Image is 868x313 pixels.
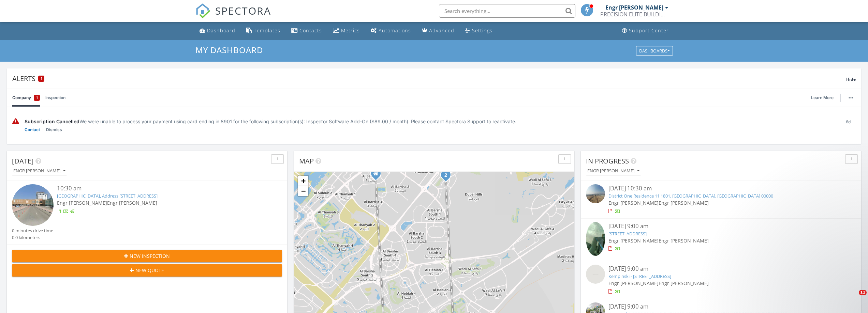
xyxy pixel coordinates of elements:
[586,156,629,166] span: In Progress
[130,252,170,260] span: New Inspection
[608,302,834,311] div: [DATE] 9:00 am
[586,167,641,176] button: Engr [PERSON_NAME]
[107,200,157,206] span: Engr [PERSON_NAME]
[586,184,856,215] a: [DATE] 10:30 am District One Residence 11 1801, [GEOGRAPHIC_DATA], [GEOGRAPHIC_DATA] 00000 Engr [...
[659,280,709,286] span: Engr [PERSON_NAME]
[12,118,19,125] img: warning-336e3c8b2db1497d2c3c.svg
[472,27,492,34] div: Settings
[608,222,834,231] div: [DATE] 9:00 am
[299,27,322,34] div: Contacts
[462,25,495,37] a: Settings
[12,184,54,226] img: streetview
[195,3,210,18] img: The Best Home Inspection Software - Spectora
[605,4,663,11] div: Engr [PERSON_NAME]
[12,234,53,241] div: 0.0 kilometers
[341,27,360,34] div: Metrics
[608,200,659,206] span: Engr [PERSON_NAME]
[46,126,62,133] a: Dismiss
[639,48,670,53] div: Dashboards
[845,290,861,306] iframe: Intercom live chat
[429,27,454,34] div: Advanced
[195,44,263,56] span: My Dashboard
[13,169,65,173] div: Engr [PERSON_NAME]
[446,175,450,179] div: Dubai hills, Address Hillcrest, Villa 11, Dubai, Dubai 0000
[12,228,53,234] div: 0 minutes drive time
[608,237,659,244] span: Engr [PERSON_NAME]
[811,94,838,101] a: Learn More
[57,193,158,199] a: [GEOGRAPHIC_DATA], Address [STREET_ADDRESS]
[12,264,282,277] button: New Quote
[12,156,34,166] span: [DATE]
[135,267,164,274] span: New Quote
[197,25,238,37] a: Dashboard
[25,118,835,125] div: We were unable to process your payment using card ending in 8901 for the following subscription(s...
[586,222,605,256] img: 9292116%2Fcover_photos%2FHuHqbwbHOz1mL3apDK6T%2Fsmall.jpg
[195,9,271,24] a: SPECTORA
[330,25,363,37] a: Metrics
[12,89,40,107] a: Company
[12,250,282,262] button: New Inspection
[608,273,671,279] a: Kempinski - [STREET_ADDRESS]
[444,173,447,178] i: 2
[254,27,280,34] div: Templates
[25,126,40,133] a: Contact
[849,97,853,98] img: ellipsis-632cfdd7c38ec3a7d453.svg
[45,89,65,107] a: Inspection
[299,156,314,166] span: Map
[419,25,457,37] a: Advanced
[376,173,380,177] div: Office 539, Rasis Business Center, Al Barsha 1 Dubai, Dubai DU 00000
[636,46,673,56] button: Dashboards
[57,184,260,193] div: 10:30 am
[12,167,67,176] button: Engr [PERSON_NAME]
[289,25,325,37] a: Contacts
[846,76,856,82] span: Hide
[298,176,308,186] a: Zoom in
[619,25,672,37] a: Support Center
[244,25,283,37] a: Templates
[586,222,856,258] a: [DATE] 9:00 am [STREET_ADDRESS] Engr [PERSON_NAME]Engr [PERSON_NAME]
[586,184,605,203] img: streetview
[41,76,42,81] span: 1
[659,237,709,244] span: Engr [PERSON_NAME]
[859,290,867,295] span: 11
[439,4,575,18] input: Search everything...
[629,27,669,34] div: Support Center
[379,27,411,34] div: Automations
[659,200,709,206] span: Engr [PERSON_NAME]
[608,193,773,199] a: District One Residence 11 1801, [GEOGRAPHIC_DATA], [GEOGRAPHIC_DATA] 00000
[587,169,639,173] div: Engr [PERSON_NAME]
[215,3,271,18] span: SPECTORA
[600,11,668,18] div: PRECISION ELITE BUILDING INSPECTION SERVICES L.L.C
[207,27,235,34] div: Dashboard
[36,94,38,101] span: 1
[298,186,308,196] a: Zoom out
[840,118,856,133] div: 6d
[586,265,856,295] a: [DATE] 9:00 am Kempinski - [STREET_ADDRESS] Engr [PERSON_NAME]Engr [PERSON_NAME]
[608,265,834,273] div: [DATE] 9:00 am
[25,119,79,124] span: Subscription Cancelled
[12,74,846,83] div: Alerts
[12,184,282,241] a: 10:30 am [GEOGRAPHIC_DATA], Address [STREET_ADDRESS] Engr [PERSON_NAME]Engr [PERSON_NAME] 0 minut...
[608,280,659,286] span: Engr [PERSON_NAME]
[608,184,834,193] div: [DATE] 10:30 am
[608,231,647,237] a: [STREET_ADDRESS]
[368,25,414,37] a: Automations (Basic)
[586,265,605,284] img: streetview
[57,200,107,206] span: Engr [PERSON_NAME]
